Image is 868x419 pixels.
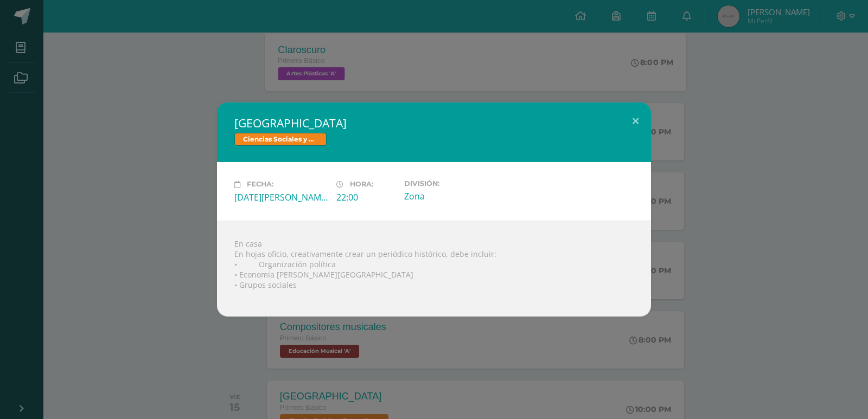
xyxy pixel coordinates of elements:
label: División: [404,179,497,188]
div: [DATE][PERSON_NAME] [234,191,328,203]
h2: [GEOGRAPHIC_DATA] [234,115,634,131]
span: Hora: [350,181,373,189]
div: Zona [404,190,497,202]
div: En casa En hojas oficio, creativamente crear un periódico histórico, debe incluir: •Organiza... [217,221,651,317]
div: 22:00 [336,191,395,203]
span: Fecha: [247,181,273,189]
span: Ciencias Sociales y Formación Ciudadana [234,133,327,146]
button: Close (Esc) [620,102,651,139]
